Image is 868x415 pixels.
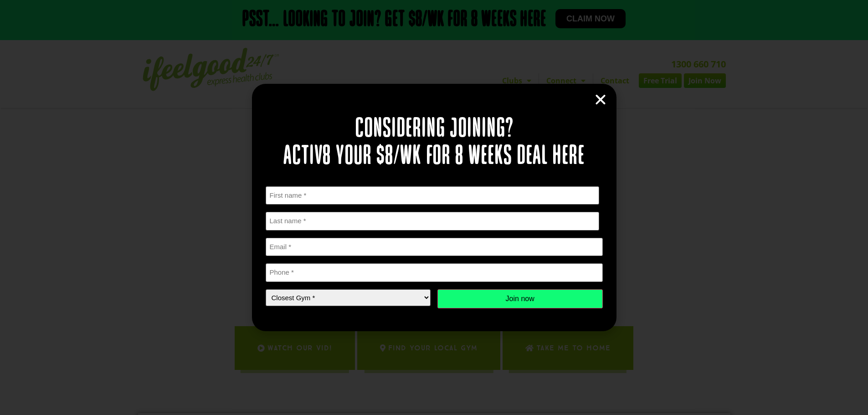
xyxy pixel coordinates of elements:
[594,93,607,107] a: Close
[266,116,603,170] h2: Considering joining? Activ8 your $8/wk for 8 weeks deal here
[266,212,600,231] input: Last name *
[266,186,600,205] input: First name *
[266,238,603,256] input: Email *
[266,263,603,282] input: Phone *
[437,289,603,308] input: Join now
